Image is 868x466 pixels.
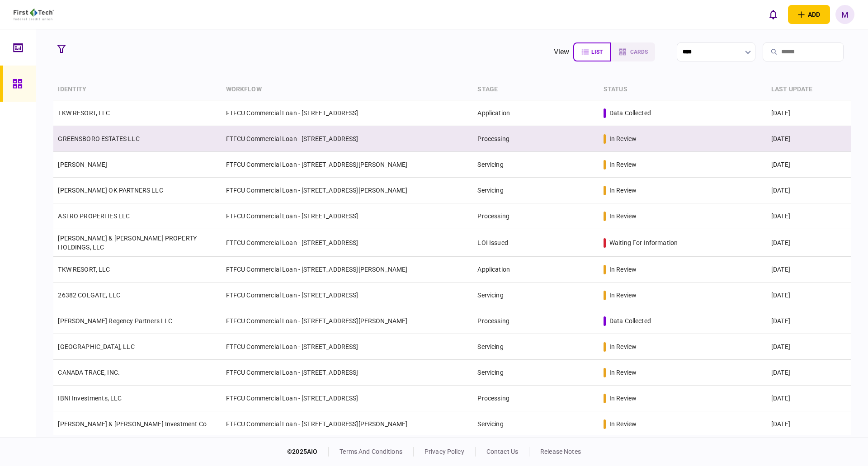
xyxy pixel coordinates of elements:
div: view [554,47,570,57]
td: [DATE] [767,126,851,152]
td: Servicing [473,282,599,308]
a: [PERSON_NAME] OK PARTNERS LLC [58,187,163,194]
td: [DATE] [767,178,851,203]
a: 26382 COLGATE, LLC [58,292,120,299]
div: in review [609,212,637,221]
button: open adding identity options [788,5,830,24]
button: cards [611,42,655,61]
td: FTFCU Commercial Loan - [STREET_ADDRESS][PERSON_NAME] [222,308,473,334]
a: [PERSON_NAME] Regency Partners LLC [58,317,172,325]
a: IBNI Investments, LLC [58,395,122,402]
td: Servicing [473,152,599,178]
td: FTFCU Commercial Loan - [STREET_ADDRESS] [222,282,473,308]
span: cards [630,49,648,55]
a: terms and conditions [340,448,402,455]
a: GREENSBORO ESTATES LLC [58,135,139,142]
div: waiting for information [609,238,678,247]
td: FTFCU Commercial Loan - [STREET_ADDRESS] [222,126,473,152]
td: [DATE] [767,229,851,257]
td: Application [473,100,599,126]
a: [PERSON_NAME] & [PERSON_NAME] Investment Co [58,420,206,428]
td: FTFCU Commercial Loan - [STREET_ADDRESS] [222,229,473,257]
a: [PERSON_NAME] & [PERSON_NAME] PROPERTY HOLDINGS, LLC [58,235,197,251]
button: list [573,42,611,61]
a: TKW RESORT, LLC [58,266,110,273]
td: FTFCU Commercial Loan - [STREET_ADDRESS] [222,334,473,360]
td: [DATE] [767,411,851,437]
td: [DATE] [767,360,851,386]
td: FTFCU Commercial Loan - [STREET_ADDRESS][PERSON_NAME] [222,257,473,282]
a: ASTRO PROPERTIES LLC [58,212,130,220]
td: Processing [473,386,599,411]
td: FTFCU Commercial Loan - [STREET_ADDRESS][PERSON_NAME] [222,152,473,178]
a: privacy policy [425,448,464,455]
td: FTFCU Commercial Loan - [STREET_ADDRESS] [222,386,473,411]
td: FTFCU Commercial Loan - [STREET_ADDRESS][PERSON_NAME] [222,411,473,437]
div: in review [609,160,637,169]
th: identity [53,79,221,100]
td: FTFCU Commercial Loan - [STREET_ADDRESS][PERSON_NAME] [222,178,473,203]
td: Processing [473,308,599,334]
td: [DATE] [767,257,851,282]
span: list [591,49,603,55]
td: Application [473,257,599,282]
div: © 2025 AIO [287,447,329,457]
td: LOI Issued [473,229,599,257]
div: in review [609,265,637,274]
th: stage [473,79,599,100]
a: release notes [540,448,581,455]
div: in review [609,134,637,143]
a: [PERSON_NAME] [58,161,107,168]
a: [GEOGRAPHIC_DATA], LLC [58,343,134,350]
th: status [599,79,767,100]
a: CANADA TRACE, INC. [58,369,120,376]
div: data collected [609,108,651,118]
td: Servicing [473,411,599,437]
button: M [835,5,854,24]
td: Servicing [473,334,599,360]
img: client company logo [14,9,54,20]
td: Processing [473,203,599,229]
div: data collected [609,316,651,325]
td: [DATE] [767,308,851,334]
div: in review [609,368,637,377]
td: [DATE] [767,386,851,411]
div: in review [609,186,637,195]
td: [DATE] [767,203,851,229]
div: in review [609,291,637,300]
td: [DATE] [767,100,851,126]
th: workflow [222,79,473,100]
td: Processing [473,126,599,152]
td: Servicing [473,178,599,203]
td: FTFCU Commercial Loan - [STREET_ADDRESS] [222,100,473,126]
a: TKW RESORT, LLC [58,109,110,117]
button: open notifications list [764,5,783,24]
td: [DATE] [767,152,851,178]
td: FTFCU Commercial Loan - [STREET_ADDRESS] [222,360,473,386]
td: FTFCU Commercial Loan - [STREET_ADDRESS] [222,203,473,229]
td: [DATE] [767,282,851,308]
td: [DATE] [767,334,851,360]
th: last update [767,79,851,100]
div: in review [609,394,637,403]
td: Servicing [473,360,599,386]
div: in review [609,419,637,428]
div: in review [609,342,637,351]
a: contact us [486,448,518,455]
